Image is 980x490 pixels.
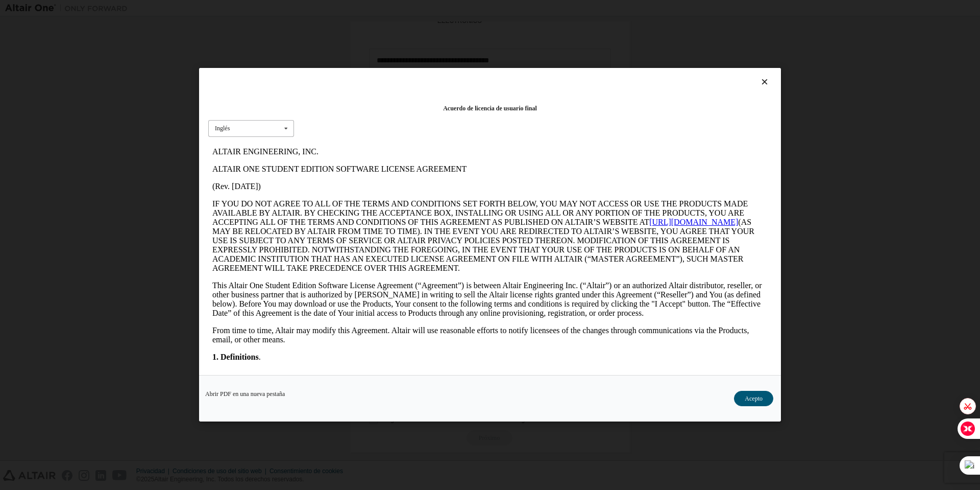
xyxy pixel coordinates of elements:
[4,21,559,31] p: ALTAIR ONE STUDENT EDITION SOFTWARE LICENSE AGREEMENT
[734,391,773,407] button: Acepto
[4,209,10,218] strong: 1.
[12,209,51,218] strong: Definitions
[745,395,763,403] font: Acepto
[215,125,230,132] font: Inglés
[4,39,559,48] p: (Rev. [DATE])
[4,209,559,219] p: .
[4,56,559,130] p: IF YOU DO NOT AGREE TO ALL OF THE TERMS AND CONDITIONS SET FORTH BELOW, YOU MAY NOT ACCESS OR USE...
[443,105,537,112] font: Acuerdo de licencia de usuario final
[4,138,559,175] p: This Altair One Student Edition Software License Agreement (“Agreement”) is between Altair Engine...
[205,391,285,398] font: Abrir PDF en una nueva pestaña
[4,183,559,201] p: From time to time, Altair may modify this Agreement. Altair will use reasonable efforts to notify...
[4,4,559,13] p: ALTAIR ENGINEERING, INC.
[441,75,530,83] a: [URL][DOMAIN_NAME]
[205,391,285,398] a: Abrir PDF en una nueva pestaña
